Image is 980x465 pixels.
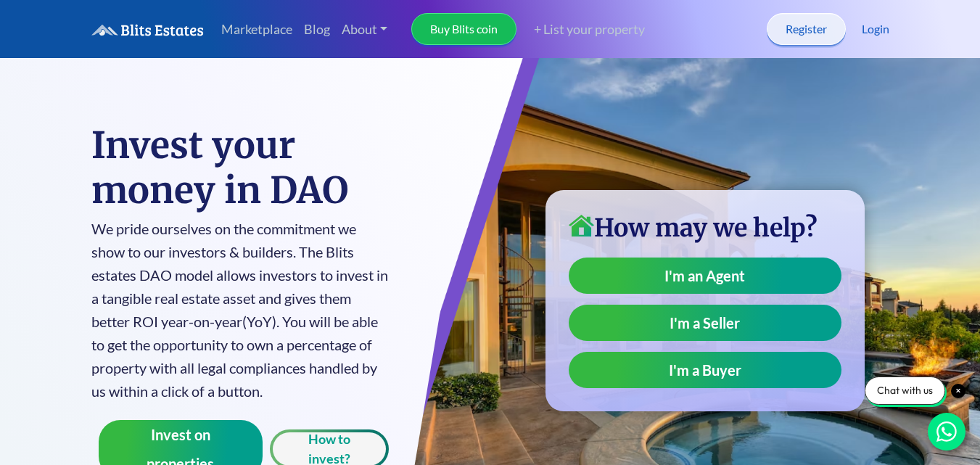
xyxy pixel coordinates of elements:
h3: How may we help? [569,213,841,243]
a: I'm a Buyer [569,352,841,388]
a: + List your property [516,20,645,39]
a: Blog [298,14,336,45]
a: Register [767,13,846,45]
a: Login [862,20,889,38]
h1: Invest your money in DAO [91,123,390,213]
a: About [336,14,394,45]
a: I'm a Seller [569,305,841,341]
a: Buy Blits coin [411,13,516,45]
a: I'm an Agent [569,258,841,294]
img: logo.6a08bd47fd1234313fe35534c588d03a.svg [91,24,204,36]
p: We pride ourselves on the commitment we show to our investors & builders. The Blits estates DAO m... [91,217,390,403]
a: Marketplace [215,14,298,45]
div: Chat with us [865,376,945,405]
img: home-icon [569,215,594,236]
